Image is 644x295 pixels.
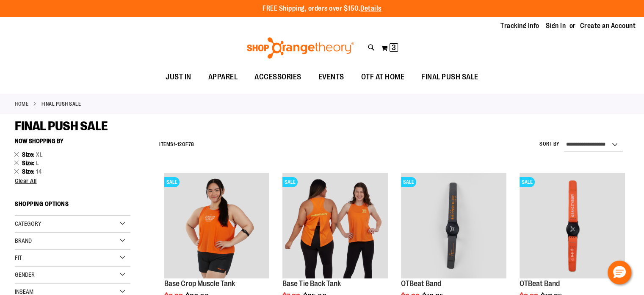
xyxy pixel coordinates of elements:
img: OTBeat Band [520,173,625,278]
a: OTBeat Band [401,279,441,288]
span: Clear All [15,177,37,184]
span: OTF AT HOME [361,67,405,87]
p: FREE Shipping, orders over $150. [263,4,381,14]
span: FINAL PUSH SALE [15,119,108,133]
a: ACCESSORIES [246,67,310,87]
span: 3 [392,43,396,52]
a: Clear All [15,178,130,184]
a: Sign In [546,21,566,31]
span: ACCESSORIES [254,67,301,87]
button: Now Shopping by [15,134,68,148]
strong: FINAL PUSH SALE [41,100,81,108]
span: Fit [15,254,22,261]
a: OTBeat BandSALE [520,173,625,280]
span: L [36,160,39,166]
span: SALE [401,177,416,187]
span: 14 [36,168,42,175]
a: Tracking Info [500,21,539,31]
span: FINAL PUSH SALE [421,67,478,87]
a: OTF AT HOME [353,67,413,87]
a: Details [360,5,381,12]
a: Base Crop Muscle Tank [164,279,235,288]
span: Size [22,151,36,158]
a: Create an Account [580,21,636,31]
label: Sort By [539,140,560,148]
span: Size [22,160,36,166]
a: APPAREL [200,67,246,87]
a: Product image for Base Crop Muscle TankSALE [164,173,270,280]
button: Hello, have a question? Let’s chat. [608,261,631,284]
img: Shop Orangetheory [246,37,355,59]
img: OTBeat Band [401,173,506,278]
a: EVENTS [310,67,353,87]
img: Product image for Base Crop Muscle Tank [164,173,270,278]
span: SALE [282,177,298,187]
span: Inseam [15,288,33,295]
a: JUST IN [157,67,200,87]
span: APPAREL [208,67,238,87]
a: OTBeat Band [520,279,560,288]
span: SALE [520,177,535,187]
span: SALE [164,177,180,187]
h2: Items - of [159,138,194,151]
span: Size [22,168,36,175]
span: 78 [188,141,194,147]
a: OTBeat BandSALE [401,173,506,280]
span: Category [15,220,41,227]
span: Gender [15,271,35,278]
img: Product image for Base Tie Back Tank [282,173,388,278]
strong: Shopping Options [15,197,130,216]
span: 1 [174,141,176,147]
a: Home [15,100,28,108]
a: FINAL PUSH SALE [413,67,487,87]
span: 12 [177,141,182,147]
span: Brand [15,237,32,244]
span: XL [36,151,43,158]
a: Product image for Base Tie Back TankSALE [282,173,388,280]
span: JUST IN [166,67,191,87]
a: Base Tie Back Tank [282,279,340,288]
span: EVENTS [318,67,344,87]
